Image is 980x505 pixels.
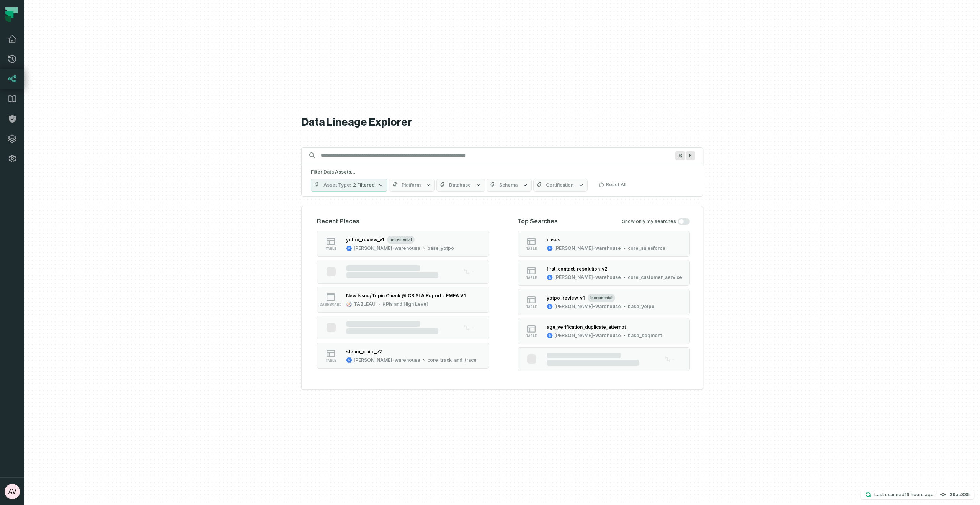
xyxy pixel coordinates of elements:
button: Last scanned[DATE] 1:59:29 PM39ac335 [861,490,974,499]
h1: Data Lineage Explorer [301,116,703,129]
span: Press ⌘ + K to focus the search bar [686,151,695,160]
img: avatar of Abhiraj Vinnakota [5,484,20,499]
p: Last scanned [874,491,934,498]
relative-time: Sep 10, 2025, 1:59 PM EDT [905,492,934,497]
h4: 39ac335 [949,492,970,497]
span: Press ⌘ + K to focus the search bar [675,151,685,160]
